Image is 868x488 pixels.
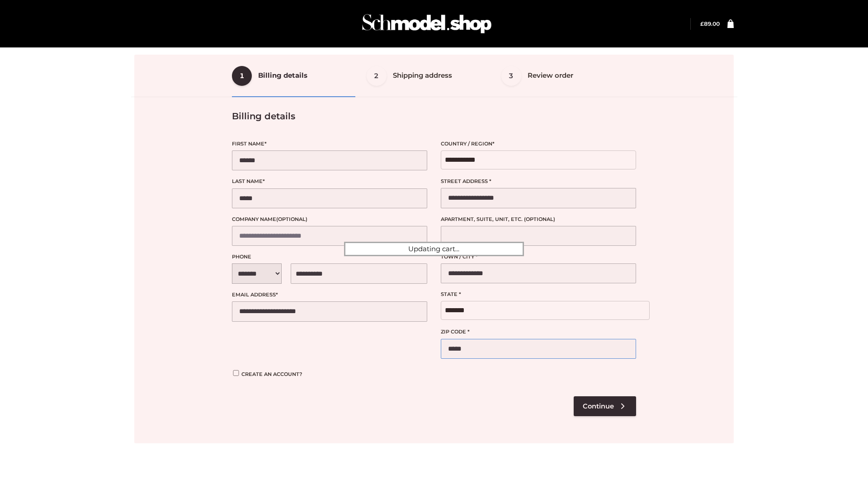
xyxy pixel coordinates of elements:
div: Updating cart... [344,242,524,256]
img: Schmodel Admin 964 [359,6,495,42]
span: £ [700,20,704,27]
a: £89.00 [700,20,720,27]
bdi: 89.00 [700,20,720,27]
